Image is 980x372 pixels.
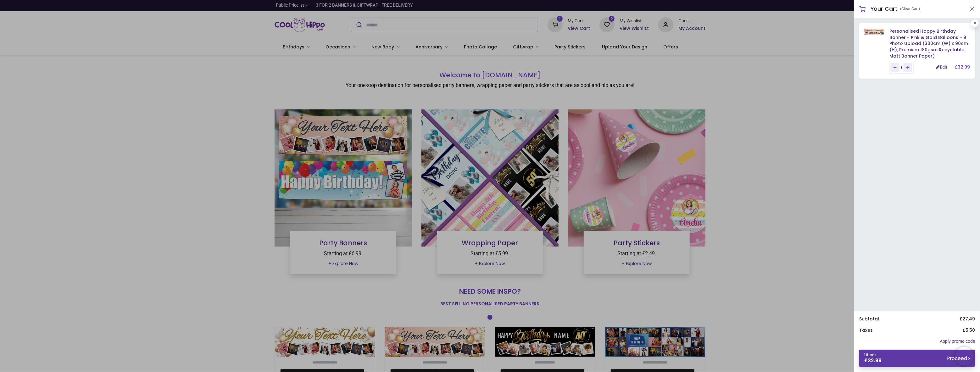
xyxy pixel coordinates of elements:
a: (Clear Cart) [900,6,920,12]
a: 1 items £32.99 Proceed [859,350,975,367]
iframe: Brevo live chat [955,347,974,366]
span: £ [864,357,882,364]
a: Apply promo code [940,338,975,345]
span: 32.99 [868,357,882,364]
h6: Subtotal [859,316,879,322]
h6: Taxes [859,327,873,334]
h6: £ [963,327,975,334]
span: 27.49 [962,316,975,322]
a: Remove one [891,63,899,72]
a: Personalised Happy Birthday Banner - Pink & Gold Balloons - 9 Photo Upload (300cm (W) x 90cm (H),... [889,28,968,59]
h6: £ [955,64,970,70]
span: 5.50 [966,327,975,333]
h5: Your Cart [871,5,898,13]
img: yfKKbQAAAAZJREFUAwDo7PREBDCKTQAAAABJRU5ErkJggg== [864,29,884,35]
span: 1 items [864,353,876,357]
a: Add one [904,63,912,72]
small: Proceed [947,355,970,362]
a: Edit [936,65,947,69]
button: Close [969,5,975,13]
h6: £ [960,316,975,322]
span: 32.99 [958,64,970,70]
